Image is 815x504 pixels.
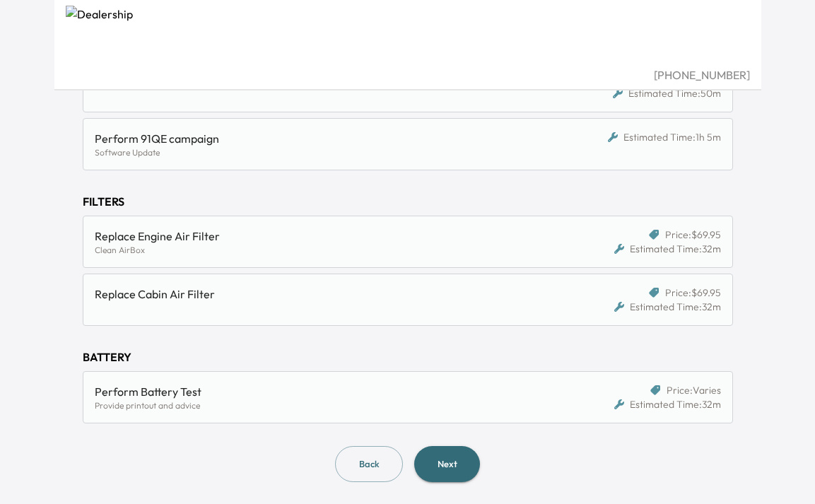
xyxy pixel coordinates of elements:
[614,397,721,411] div: Estimated Time: 32m
[667,383,721,397] span: Price: Varies
[83,348,733,365] div: BATTERY
[608,130,721,144] div: Estimated Time: 1h 5m
[95,245,553,256] div: Clean AirBox
[95,383,553,400] div: Perform Battery Test
[665,228,721,242] span: Price: $69.95
[613,86,721,100] div: Estimated Time: 50m
[66,6,750,66] img: Dealership
[95,147,553,158] div: Software Update
[95,228,553,245] div: Replace Engine Air Filter
[665,286,721,300] span: Price: $69.95
[335,446,403,482] button: Back
[66,66,750,83] div: [PHONE_NUMBER]
[95,130,553,147] div: Perform 91QE campaign
[614,242,721,256] div: Estimated Time: 32m
[414,446,480,482] button: Next
[614,300,721,314] div: Estimated Time: 32m
[95,400,553,411] div: Provide printout and advice
[95,286,553,303] div: Replace Cabin Air Filter
[83,193,733,210] div: FILTERS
